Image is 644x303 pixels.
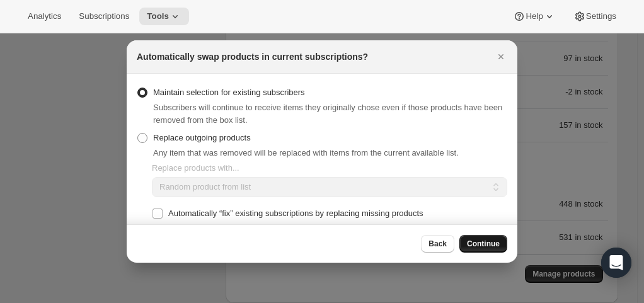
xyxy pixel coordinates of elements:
[79,11,129,21] span: Subscriptions
[137,50,368,63] h2: Automatically swap products in current subscriptions?
[428,239,447,249] span: Back
[459,235,507,253] button: Continue
[467,239,500,249] span: Continue
[153,133,251,142] span: Replace outgoing products
[421,235,454,253] button: Back
[566,8,624,25] button: Settings
[153,148,459,157] span: Any item that was removed will be replaced with items from the current available list.
[153,88,305,97] span: Maintain selection for existing subscribers
[492,48,510,66] button: Close
[168,224,505,258] span: If a product is no longer part of the bundle list, it will be replaced with a new product that is...
[152,163,239,173] span: Replace products with...
[28,11,61,21] span: Analytics
[526,11,543,21] span: Help
[168,209,423,218] span: Automatically “fix” existing subscriptions by replacing missing products
[20,8,69,25] button: Analytics
[505,8,563,25] button: Help
[153,103,502,125] span: Subscribers will continue to receive items they originally chose even if those products have been...
[71,8,137,25] button: Subscriptions
[586,11,616,21] span: Settings
[147,11,169,21] span: Tools
[601,248,631,278] div: Open Intercom Messenger
[139,8,189,25] button: Tools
